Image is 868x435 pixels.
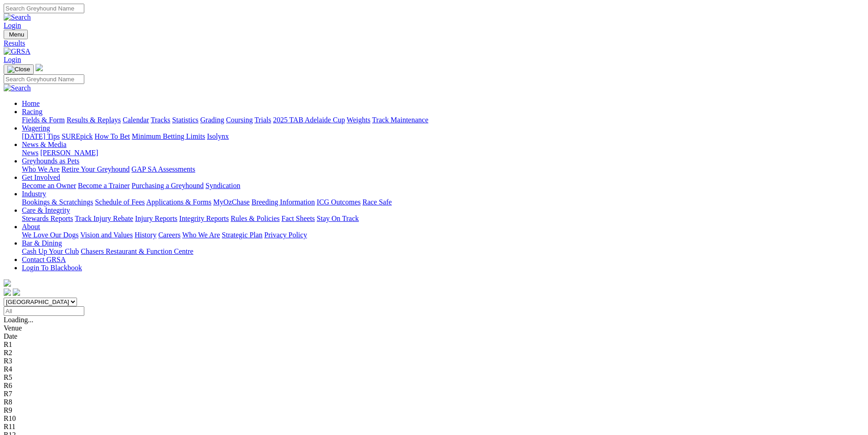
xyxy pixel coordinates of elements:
a: Racing [22,108,42,115]
a: News [22,149,38,157]
a: 2025 TAB Adelaide Cup [273,116,345,124]
div: Greyhounds as Pets [22,165,864,173]
button: Toggle navigation [4,30,28,39]
a: Applications & Forms [146,198,211,206]
div: Venue [4,324,864,332]
a: Retire Your Greyhound [62,165,130,173]
span: Loading... [4,316,33,324]
a: Breeding Information [252,198,315,206]
a: MyOzChase [213,198,250,206]
a: Wagering [22,124,50,132]
a: Minimum Betting Limits [132,132,205,140]
a: Careers [158,231,180,239]
input: Select date [4,306,84,316]
a: Tracks [151,116,170,124]
div: Get Involved [22,182,864,190]
div: R6 [4,382,864,390]
a: Become an Owner [22,182,76,189]
input: Search [4,74,84,84]
a: Trials [254,116,271,124]
a: Vision and Values [80,231,133,239]
a: About [22,223,40,231]
a: History [134,231,156,239]
a: Cash Up Your Club [22,247,79,255]
div: R10 [4,414,864,423]
a: Integrity Reports [179,215,229,222]
a: Strategic Plan [222,231,262,239]
a: Fact Sheets [282,215,315,222]
input: Search [4,4,84,13]
div: R3 [4,357,864,365]
a: Schedule of Fees [95,198,144,206]
a: Who We Are [182,231,220,239]
a: ICG Outcomes [317,198,360,206]
a: SUREpick [62,132,92,140]
div: R9 [4,406,864,414]
div: Date [4,332,864,341]
img: Search [4,84,31,92]
div: Bar & Dining [22,247,864,256]
a: Track Injury Rebate [75,215,133,222]
a: How To Bet [95,132,130,140]
button: Toggle navigation [4,64,34,74]
a: Fields & Form [22,116,65,124]
a: Results & Replays [67,116,121,124]
a: Greyhounds as Pets [22,157,79,165]
a: Coursing [226,116,253,124]
a: Weights [347,116,370,124]
span: Menu [9,31,24,38]
a: We Love Our Dogs [22,231,78,239]
a: Track Maintenance [372,116,428,124]
div: R5 [4,373,864,382]
img: logo-grsa-white.png [4,279,11,287]
a: Care & Integrity [22,206,70,214]
a: [DATE] Tips [22,132,60,140]
a: Login To Blackbook [22,264,82,272]
a: Injury Reports [135,215,177,222]
div: Industry [22,198,864,206]
a: Bookings & Scratchings [22,198,93,206]
a: Syndication [205,182,240,189]
img: GRSA [4,47,31,56]
a: Stay On Track [317,215,359,222]
a: Get Involved [22,173,60,181]
a: Login [4,56,21,63]
a: Rules & Policies [231,215,280,222]
a: Home [22,100,40,107]
a: Industry [22,190,46,198]
div: Wagering [22,132,864,141]
img: facebook.svg [4,288,11,296]
div: R2 [4,349,864,357]
a: News & Media [22,141,67,148]
a: Calendar [123,116,149,124]
a: Who We Are [22,165,60,173]
div: News & Media [22,149,864,157]
a: GAP SA Assessments [132,165,195,173]
div: About [22,231,864,239]
a: Privacy Policy [264,231,307,239]
div: Care & Integrity [22,215,864,223]
a: Isolynx [207,132,229,140]
div: R4 [4,365,864,373]
a: Chasers Restaurant & Function Centre [81,247,193,255]
img: Close [7,66,30,73]
a: Contact GRSA [22,256,66,263]
div: R11 [4,423,864,431]
img: twitter.svg [13,288,20,296]
a: Login [4,21,21,29]
a: [PERSON_NAME] [40,149,98,157]
img: logo-grsa-white.png [36,64,43,71]
a: Bar & Dining [22,239,62,247]
div: Results [4,39,864,47]
div: R1 [4,341,864,349]
div: Racing [22,116,864,124]
a: Race Safe [362,198,391,206]
a: Purchasing a Greyhound [132,182,204,189]
div: R7 [4,390,864,398]
a: Become a Trainer [78,182,130,189]
a: Grading [200,116,224,124]
div: R8 [4,398,864,406]
a: Stewards Reports [22,215,73,222]
a: Statistics [172,116,199,124]
img: Search [4,13,31,21]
